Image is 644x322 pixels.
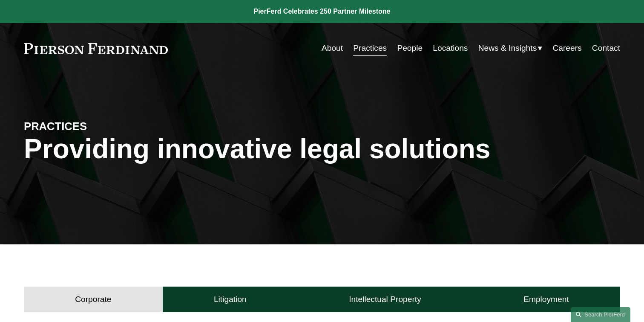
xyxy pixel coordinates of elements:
a: Search this site [571,307,630,322]
h4: Intellectual Property [349,294,421,305]
h4: Employment [523,294,569,305]
h1: Providing innovative legal solutions [24,133,620,165]
a: Careers [552,40,581,56]
a: Practices [353,40,387,56]
a: People [397,40,423,56]
span: News & Insights [478,41,537,56]
h4: Litigation [214,294,247,305]
h4: Corporate [75,294,111,305]
a: Contact [592,40,620,56]
h4: PRACTICES [24,119,173,133]
a: About [322,40,343,56]
a: folder dropdown [478,40,543,56]
a: Locations [433,40,468,56]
